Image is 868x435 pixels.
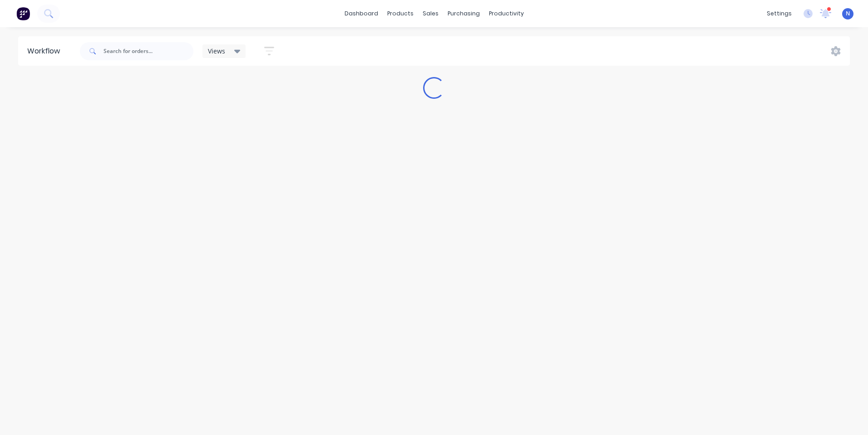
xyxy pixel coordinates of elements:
div: Workflow [27,46,64,57]
div: products [383,7,418,20]
div: sales [418,7,443,20]
div: settings [762,7,796,20]
img: Factory [16,7,30,20]
span: N [846,10,850,18]
a: dashboard [340,7,383,20]
input: Search for orders... [104,42,193,60]
span: Views [208,46,225,56]
div: productivity [484,7,528,20]
div: purchasing [443,7,484,20]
